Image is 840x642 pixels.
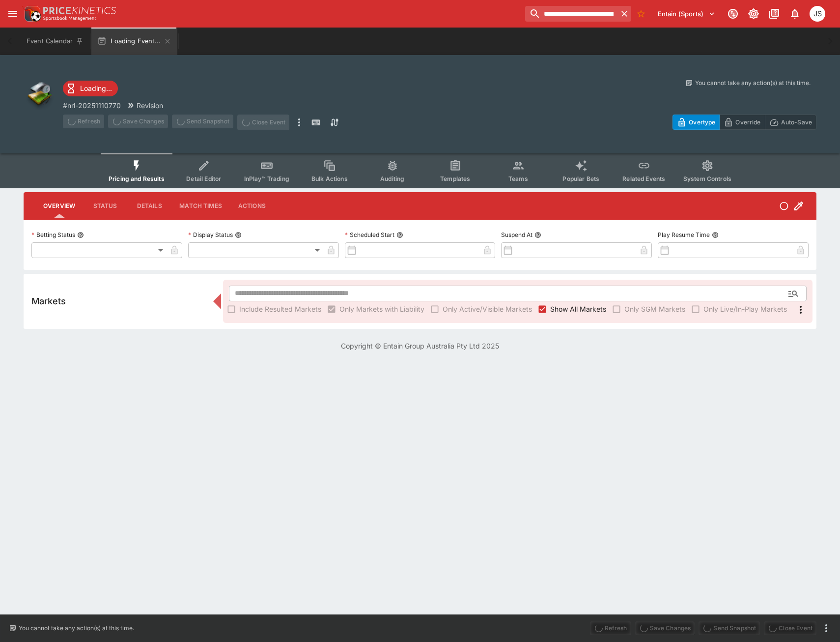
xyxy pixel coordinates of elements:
button: Toggle light/dark mode [745,5,762,23]
img: PriceKinetics [43,7,116,14]
span: Bulk Actions [311,175,348,182]
span: Related Events [622,175,665,182]
p: Suspend At [501,231,532,239]
button: Scheduled Start [396,232,403,238]
div: Jacob Sawers [810,6,825,22]
button: Connected to PK [724,5,742,23]
p: Copy To Clipboard [63,100,121,111]
span: Templates [440,175,470,182]
button: Documentation [765,5,783,23]
input: search [525,6,617,22]
p: Display Status [188,231,233,239]
button: Overtype [672,115,720,130]
span: Only Markets with Liability [339,304,424,314]
div: Event type filters [101,153,739,188]
button: Jacob Sawers [807,3,828,25]
span: Auditing [380,175,404,182]
img: PriceKinetics Logo [22,4,41,24]
button: Auto-Save [765,115,816,130]
img: other.png [24,79,55,110]
button: Play Resume Time [712,232,719,238]
span: Only SGM Markets [624,304,685,314]
button: Status [83,194,127,218]
p: Scheduled Start [345,231,394,239]
button: Select Tenant [652,6,721,22]
button: Betting Status [77,232,84,238]
button: Match Times [171,194,230,218]
span: Include Resulted Markets [239,304,321,314]
p: Revision [137,100,163,111]
p: Betting Status [31,231,75,239]
span: Teams [508,175,528,182]
span: InPlay™ Trading [244,175,289,182]
span: Detail Editor [186,175,221,182]
p: You cannot take any action(s) at this time. [695,79,811,88]
button: No Bookmarks [633,6,649,22]
button: Override [719,115,765,130]
img: Sportsbook Management [43,16,96,21]
span: Only Live/In-Play Markets [703,304,787,314]
svg: More [795,304,807,316]
button: Loading Event... [91,28,177,55]
button: Details [127,194,171,218]
button: more [820,622,832,634]
div: Start From [672,115,816,130]
span: Pricing and Results [109,175,165,182]
span: Only Active/Visible Markets [443,304,532,314]
span: System Controls [683,175,731,182]
p: Auto-Save [781,117,812,127]
p: Play Resume Time [658,231,710,239]
button: Event Calendar [21,28,89,55]
span: Show All Markets [550,304,606,314]
button: Overview [35,194,83,218]
p: Override [735,117,760,127]
button: open drawer [4,5,22,23]
button: more [293,115,305,130]
span: Popular Bets [562,175,599,182]
p: Loading... [80,83,112,93]
p: You cannot take any action(s) at this time. [19,624,134,633]
button: Display Status [235,232,242,238]
button: Suspend At [534,232,541,238]
p: Overtype [689,117,715,127]
button: Notifications [786,5,804,23]
button: Open [784,285,802,302]
button: Actions [230,194,274,218]
h5: Markets [31,295,66,307]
